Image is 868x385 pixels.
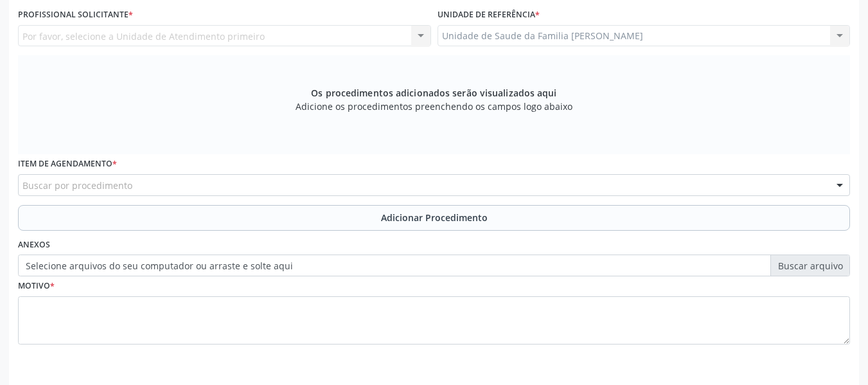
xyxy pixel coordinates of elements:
button: Adicionar Procedimento [18,205,850,231]
label: Anexos [18,235,50,255]
span: Adicionar Procedimento [381,211,488,224]
label: Item de agendamento [18,154,117,174]
span: Adicione os procedimentos preenchendo os campos logo abaixo [296,100,572,113]
span: Os procedimentos adicionados serão visualizados aqui [311,86,556,100]
label: Motivo [18,276,55,296]
label: Profissional Solicitante [18,5,133,25]
label: Unidade de referência [438,5,540,25]
span: Buscar por procedimento [22,179,132,192]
